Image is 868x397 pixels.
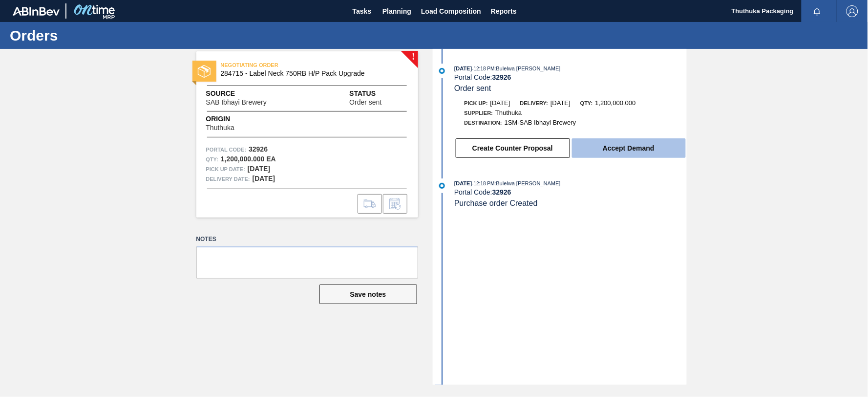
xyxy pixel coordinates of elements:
[520,100,548,106] span: Delivery:
[490,99,510,107] span: [DATE]
[454,73,686,81] div: Portal Code:
[550,99,571,107] span: [DATE]
[382,5,411,17] span: Planning
[454,66,472,71] span: [DATE]
[492,188,511,196] strong: 32926
[349,88,408,99] span: Status
[472,181,495,186] span: - 12:18 PM
[248,165,270,173] strong: [DATE]
[847,5,858,17] img: Logout
[253,175,275,182] strong: [DATE]
[421,5,481,17] span: Load Composition
[221,60,358,70] span: NEGOTIATING ORDER
[349,99,381,106] span: Order sent
[10,30,183,41] h1: Orders
[465,120,502,126] span: Destination:
[572,138,686,158] button: Accept Demand
[495,180,561,186] span: : Bulelwa [PERSON_NAME]
[456,138,570,158] button: Create Counter Proposal
[580,100,593,106] span: Qty:
[206,174,250,184] span: Delivery Date:
[454,180,472,186] span: [DATE]
[383,194,407,214] div: Inform order change
[454,199,538,207] span: Purchase order Created
[206,164,245,174] span: Pick up Date:
[206,99,267,106] span: SAB Ibhayi Brewery
[358,194,382,214] div: Go to Load Composition
[206,114,259,124] span: Origin
[465,110,493,116] span: Supplier:
[439,183,445,189] img: atual
[221,70,398,77] span: 284715 - Label Neck 750RB H/P Pack Upgrade
[206,88,296,99] span: Source
[454,84,491,92] span: Order sent
[319,285,417,304] button: Save notes
[206,124,234,132] span: Thuthuka
[505,119,576,126] span: 1SM-SAB Ibhayi Brewery
[206,145,247,154] span: Portal Code:
[491,5,517,17] span: Reports
[492,73,511,81] strong: 32926
[249,145,268,153] strong: 32926
[196,232,418,246] label: Notes
[802,4,833,18] button: Notifications
[495,109,522,116] span: Thuthuka
[595,99,636,107] span: 1,200,000.000
[206,154,218,164] span: Qty :
[495,66,561,71] span: : Bulelwa [PERSON_NAME]
[198,65,211,78] img: status
[472,66,495,71] span: - 12:18 PM
[454,188,686,196] div: Portal Code:
[351,5,373,17] span: Tasks
[221,155,276,163] strong: 1,200,000.000 EA
[13,7,60,16] img: TNhmsLtSVTkK8tSr43FrP2fwEKptu5GPRR3wAAAABJRU5ErkJggg==
[439,68,445,74] img: atual
[465,100,488,106] span: Pick up:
